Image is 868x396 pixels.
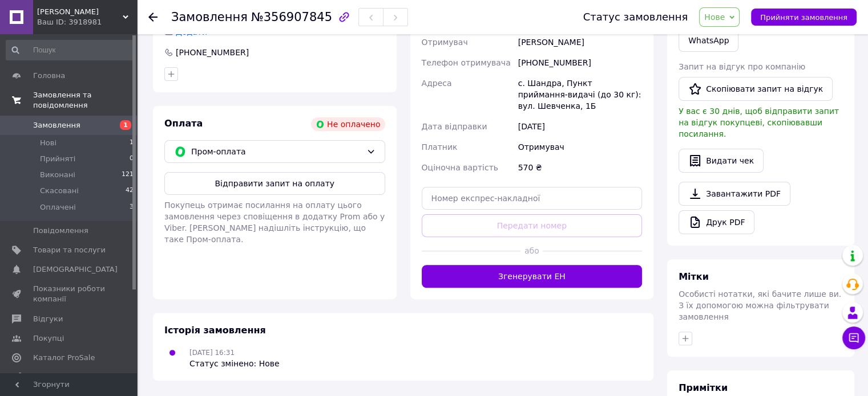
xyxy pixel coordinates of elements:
[422,58,511,67] span: Телефон отримувача
[679,210,754,234] a: Друк PDF
[191,145,362,158] span: Пром-оплата
[33,353,95,363] span: Каталог ProSale
[33,71,65,81] span: Головна
[33,264,118,275] span: [DEMOGRAPHIC_DATA]
[679,77,833,101] button: Скопіювати запит на відгук
[33,372,72,382] span: Аналітика
[33,314,63,324] span: Відгуки
[311,117,385,131] div: Не оплачено
[516,52,644,73] div: [PHONE_NUMBER]
[175,47,250,58] div: [PHONE_NUMBER]
[422,122,487,131] span: Дата відправки
[679,382,728,393] span: Примітки
[33,284,106,304] span: Показники роботи компанії
[679,29,738,52] a: WhatsApp
[516,137,644,157] div: Отримувач
[679,271,709,282] span: Мітки
[164,118,203,129] span: Оплата
[33,226,88,236] span: Повідомлення
[164,325,266,336] span: Історія замовлення
[33,245,106,255] span: Товари та послуги
[516,157,644,178] div: 570 ₴
[704,13,725,22] span: Нове
[40,202,76,213] span: Оплачені
[516,73,644,116] div: с. Шандра, Пункт приймання-видачі (до 30 кг): вул. Шевченка, 1Б
[516,116,644,137] div: [DATE]
[679,107,839,138] span: У вас є 30 днів, щоб відправити запит на відгук покупцеві, скопіювавши посилання.
[164,201,385,244] span: Покупець отримає посилання на оплату цього замовлення через сповіщення в додатку Prom або у Viber...
[760,13,847,22] span: Прийняти замовлення
[164,172,385,195] button: Відправити запит на оплату
[40,186,79,196] span: Скасовані
[189,349,235,357] span: [DATE] 16:31
[37,17,137,27] div: Ваш ID: 3918981
[422,79,452,88] span: Адреса
[33,90,137,111] span: Замовлення та повідомлення
[422,187,643,210] input: Номер експрес-накладної
[189,358,280,369] div: Статус змінено: Нове
[148,11,158,23] div: Повернутися назад
[171,10,248,24] span: Замовлення
[37,7,123,17] span: Пуріна Маркет
[679,62,805,71] span: Запит на відгук про компанію
[33,120,80,130] span: Замовлення
[842,326,865,349] button: Чат з покупцем
[122,170,134,180] span: 121
[422,38,468,47] span: Отримувач
[40,154,75,164] span: Прийняті
[583,11,688,23] div: Статус замовлення
[520,245,543,256] span: або
[422,265,643,288] button: Згенерувати ЕН
[516,32,644,52] div: [PERSON_NAME]
[422,163,498,172] span: Оціночна вартість
[130,154,134,164] span: 0
[679,289,841,321] span: Особисті нотатки, які бачите лише ви. З їх допомогою можна фільтрувати замовлення
[120,120,131,130] span: 1
[33,333,64,344] span: Покупці
[251,10,332,24] span: №356907845
[6,40,135,60] input: Пошук
[40,138,56,148] span: Нові
[176,27,207,36] span: Додати
[751,9,857,26] button: Прийняти замовлення
[679,182,790,206] a: Завантажити PDF
[126,186,134,196] span: 42
[422,142,458,152] span: Платник
[130,138,134,148] span: 1
[130,202,134,213] span: 3
[40,170,75,180] span: Виконані
[679,149,764,173] button: Видати чек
